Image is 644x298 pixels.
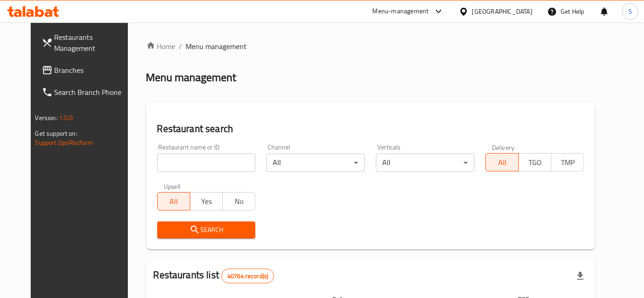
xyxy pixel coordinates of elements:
[146,41,595,52] nav: breadcrumb
[35,127,77,139] span: Get support on:
[35,137,94,149] a: Support.OpsPlatform
[34,59,138,81] a: Branches
[373,6,429,17] div: Menu-management
[55,65,131,76] span: Branches
[221,269,274,283] div: Total records count
[222,192,255,210] button: No
[34,26,138,59] a: Restaurants Management
[551,153,584,171] button: TMP
[194,195,219,208] span: Yes
[186,41,247,52] span: Menu management
[157,221,256,238] button: Search
[161,195,187,208] span: All
[157,122,584,136] h2: Restaurant search
[35,112,58,124] span: Version:
[146,41,176,52] a: Home
[485,153,518,171] button: All
[518,153,551,171] button: TGO
[179,41,182,52] li: /
[266,154,365,172] div: All
[59,112,73,124] span: 1.0.0
[523,156,548,169] span: TGO
[55,87,131,98] span: Search Branch Phone
[190,192,223,210] button: Yes
[146,70,237,85] h2: Menu management
[222,272,274,281] span: 40764 record(s)
[164,183,181,189] label: Upsell
[555,156,580,169] span: TMP
[472,6,533,17] div: [GEOGRAPHIC_DATA]
[157,154,256,172] input: Search for restaurant name or ID..
[226,195,252,208] span: No
[157,192,190,210] button: All
[569,265,591,287] div: Export file
[154,268,275,283] h2: Restaurants list
[376,154,474,172] div: All
[490,156,515,169] span: All
[55,32,131,54] span: Restaurants Management
[492,144,515,150] label: Delivery
[628,6,632,17] span: S
[165,224,248,236] span: Search
[34,81,138,103] a: Search Branch Phone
